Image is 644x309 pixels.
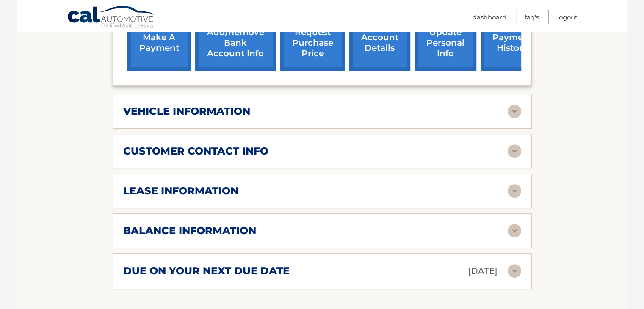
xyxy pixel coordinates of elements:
a: account details [349,15,410,71]
img: accordion-rest.svg [508,105,521,118]
p: [DATE] [468,264,498,279]
img: accordion-rest.svg [508,224,521,237]
a: Add/Remove bank account info [195,15,276,71]
a: Cal Automotive [67,6,156,30]
img: accordion-rest.svg [508,144,521,158]
a: Logout [557,10,578,24]
img: accordion-rest.svg [508,264,521,278]
h2: customer contact info [123,145,268,157]
a: make a payment [127,15,191,71]
a: FAQ's [525,10,539,24]
h2: balance information [123,224,256,237]
img: accordion-rest.svg [508,184,521,198]
a: Dashboard [473,10,506,24]
a: payment history [481,15,544,71]
h2: due on your next due date [123,265,290,277]
h2: vehicle information [123,105,250,118]
a: update personal info [415,15,476,71]
a: request purchase price [280,15,345,71]
h2: lease information [123,185,238,197]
